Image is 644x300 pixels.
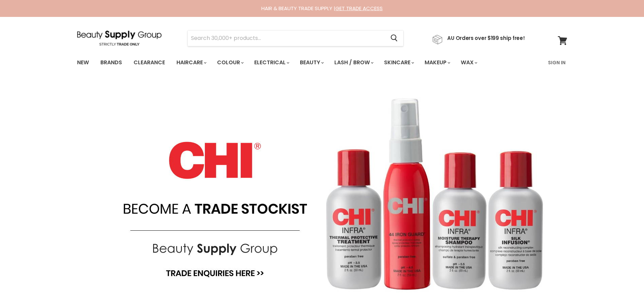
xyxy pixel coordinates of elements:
[456,55,481,70] a: Wax
[72,55,94,70] a: New
[329,55,378,70] a: Lash / Brow
[69,5,576,12] div: HAIR & BEAUTY TRADE SUPPLY |
[171,55,211,70] a: Haircare
[610,268,637,293] iframe: Gorgias live chat messenger
[385,30,403,46] button: Search
[69,53,576,72] nav: Main
[212,55,248,70] a: Colour
[379,55,418,70] a: Skincare
[295,55,328,70] a: Beauty
[187,30,404,46] form: Product
[420,55,454,70] a: Makeup
[335,5,383,12] a: GET TRADE ACCESS
[128,55,170,70] a: Clearance
[249,55,293,70] a: Electrical
[188,30,385,46] input: Search
[95,55,127,70] a: Brands
[72,53,514,72] ul: Main menu
[544,55,570,70] a: Sign In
